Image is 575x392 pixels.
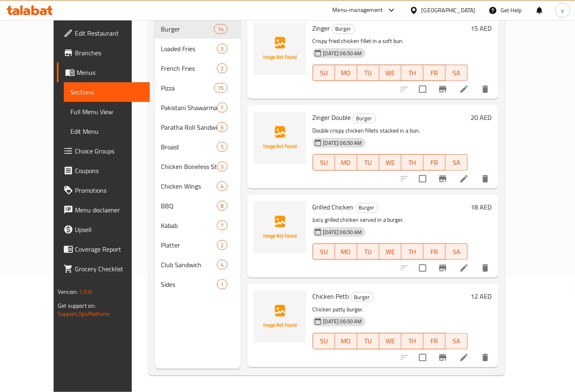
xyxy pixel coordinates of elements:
img: Zinger [254,23,306,75]
a: Edit Restaurant [57,23,150,43]
div: Menu-management [333,5,383,15]
h6: 12 AED [471,291,492,302]
span: 14 [214,25,227,33]
span: Chicken Petti [313,290,349,302]
span: Upsell [75,225,143,234]
div: Loaded Fries3 [155,39,241,59]
span: 4 [217,182,227,190]
button: FR [424,65,446,81]
span: Coupons [75,166,143,176]
span: WE [383,246,398,258]
a: Coverage Report [57,239,150,259]
span: SA [449,157,465,169]
span: TH [405,246,420,258]
a: Edit Menu [64,122,150,141]
span: Club Sandwich [161,260,217,270]
span: Kabab [161,221,217,230]
button: MO [335,243,357,260]
span: Loaded Fries [161,44,217,54]
button: TH [401,154,424,171]
a: Edit menu item [459,353,469,363]
span: y [561,6,564,15]
a: Edit menu item [459,84,469,94]
div: items [217,181,227,191]
span: MO [338,246,354,258]
span: 5 [217,143,227,151]
button: SU [313,333,335,349]
div: Kabab7 [155,216,241,235]
span: Select to update [414,259,431,277]
span: Edit Restaurant [75,28,143,38]
div: Pakistani Shawarma7 [155,98,241,117]
div: [GEOGRAPHIC_DATA] [422,6,476,15]
div: items [217,279,227,289]
span: FR [427,246,442,258]
div: French Fries2 [155,59,241,78]
div: Club Sandwich4 [155,255,241,275]
a: Grocery Checklist [57,259,150,279]
span: Get support on: [58,300,95,311]
div: Chicken Wings4 [155,176,241,196]
span: MO [338,67,354,79]
div: items [217,201,227,211]
span: SU [316,246,332,258]
span: Burger [356,203,378,212]
span: Pakistani Shawarma [161,103,217,113]
div: Burger [351,292,374,302]
a: Sections [64,82,150,102]
button: TU [357,243,379,260]
button: SA [446,333,468,349]
button: TU [357,333,379,349]
span: 3 [217,45,227,53]
span: WE [383,157,398,169]
button: Branch-specific-item [433,79,453,99]
button: WE [379,243,401,260]
span: Select to update [414,81,431,98]
span: TH [405,157,420,169]
button: SU [313,65,335,81]
span: Burger [353,114,376,123]
button: Branch-specific-item [433,258,453,278]
span: Choice Groups [75,146,143,156]
button: FR [424,154,446,171]
div: items [217,221,227,230]
span: MO [338,335,354,347]
div: Chicken Boneless Sticks [161,162,217,171]
img: Chicken Petti [254,291,306,343]
span: Version: [58,286,78,297]
span: TU [361,335,376,347]
div: Broast5 [155,137,241,157]
span: Chicken Wings [161,181,217,191]
span: SA [449,67,465,79]
div: items [217,142,227,152]
img: Zinger Double [254,112,306,164]
button: MO [335,333,357,349]
div: items [217,122,227,132]
div: Sides1 [155,275,241,294]
span: Select to update [414,170,431,187]
div: Platter2 [155,235,241,255]
span: TU [361,246,376,258]
div: items [217,63,227,73]
button: FR [424,243,446,260]
a: Menu disclaimer [57,200,150,220]
button: SA [446,154,468,171]
a: Coupons [57,161,150,180]
span: Burger [161,24,214,34]
span: [DATE] 06:50 AM [320,318,365,325]
button: SU [313,154,335,171]
a: Full Menu View [64,102,150,122]
div: Burger [355,203,379,213]
a: Support.OpsPlatform [58,309,110,319]
div: items [217,162,227,171]
span: 8 [217,202,227,210]
button: TH [401,243,424,260]
span: MO [338,157,354,169]
span: French Fries [161,63,217,73]
span: Full Menu View [70,107,143,117]
span: SA [449,335,465,347]
div: Pizza [161,83,214,93]
span: Platter [161,240,217,250]
span: Burger [332,24,355,34]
